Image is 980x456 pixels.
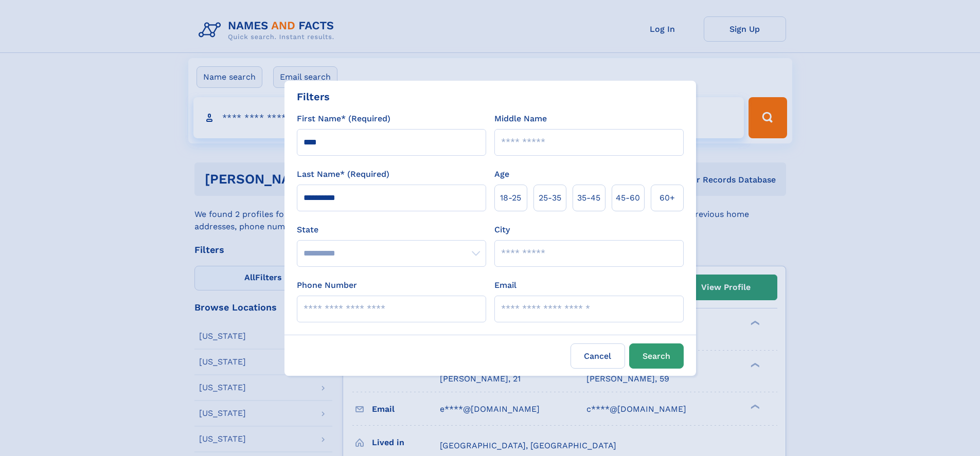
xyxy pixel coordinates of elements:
[494,224,510,236] label: City
[494,279,516,291] label: Email
[577,192,600,204] span: 35‑45
[500,192,521,204] span: 18‑25
[571,343,625,369] label: Cancel
[539,192,561,204] span: 25‑35
[297,89,330,104] div: Filters
[494,113,547,125] label: Middle Name
[297,224,486,236] label: State
[660,192,675,204] span: 60+
[297,279,357,291] label: Phone Number
[629,343,684,369] button: Search
[616,192,640,204] span: 45‑60
[494,168,509,180] label: Age
[297,168,389,180] label: Last Name* (Required)
[297,113,390,125] label: First Name* (Required)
